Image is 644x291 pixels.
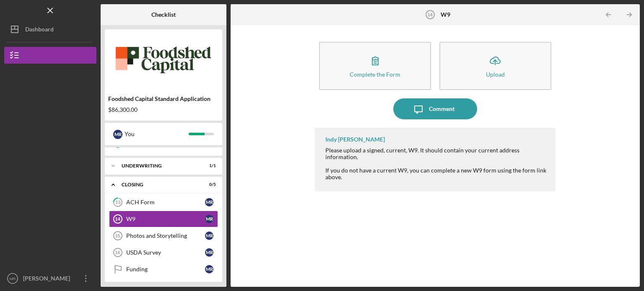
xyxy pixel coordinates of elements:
[205,265,213,273] div: M R
[109,211,218,227] a: 14W9MR
[205,215,213,223] div: M R
[109,261,218,278] a: FundingMR
[108,106,219,113] div: $86,300.00
[439,42,551,90] button: Upload
[151,11,176,18] b: Checklist
[109,135,218,152] a: Intake CompleteMR
[201,163,216,168] div: 1 / 1
[319,42,431,90] button: Complete the Form
[115,200,120,205] tspan: 13
[21,270,75,289] div: [PERSON_NAME]
[113,130,122,139] div: M R
[393,98,477,119] button: Comment
[486,71,505,77] div: Upload
[4,270,96,287] button: MR[PERSON_NAME]
[325,147,547,180] div: Please upload a signed, current, W9. It should contain your current address information. If you d...
[325,136,385,143] div: Indy [PERSON_NAME]
[126,249,205,256] div: USDA Survey
[108,95,219,102] div: Foodshed Capital Standard Application
[350,71,400,77] div: Complete the Form
[115,233,120,238] tspan: 15
[205,198,213,206] div: M R
[10,276,16,281] text: MR
[126,266,205,273] div: Funding
[109,194,218,211] a: 13ACH FormMR
[105,33,222,84] img: Product logo
[109,227,218,244] a: 15Photos and StorytellingMR
[122,163,195,168] div: Underwriting
[126,216,205,222] div: W9
[428,12,433,17] tspan: 14
[201,182,216,187] div: 0 / 5
[109,244,218,261] a: 16USDA SurveyMR
[125,127,189,141] div: You
[126,232,205,239] div: Photos and Storytelling
[4,21,96,38] button: Dashboard
[115,216,120,221] tspan: 14
[115,250,120,255] tspan: 16
[205,232,213,240] div: M R
[205,248,213,257] div: M R
[25,21,54,40] div: Dashboard
[126,199,205,206] div: ACH Form
[441,11,450,18] b: W9
[429,98,454,119] div: Comment
[122,182,195,187] div: Closing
